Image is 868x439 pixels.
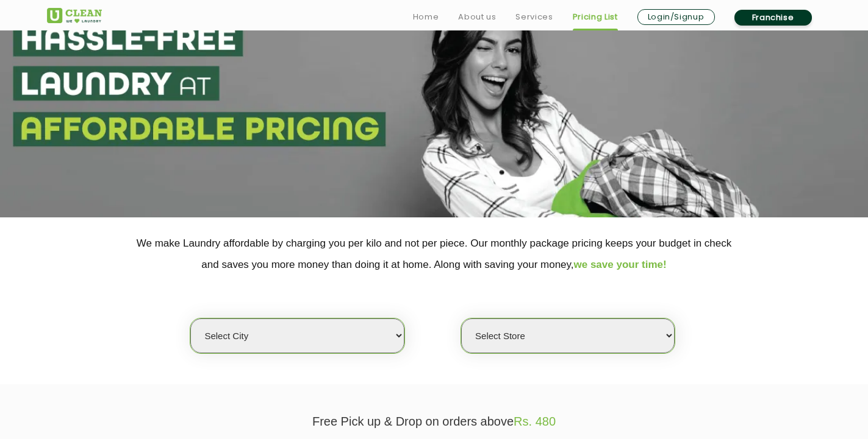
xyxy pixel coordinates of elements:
img: UClean Laundry and Dry Cleaning [47,8,102,23]
span: we save your time! [574,259,667,270]
a: About us [458,10,496,24]
a: Services [515,10,553,24]
span: Rs. 480 [514,415,556,428]
p: We make Laundry affordable by charging you per kilo and not per piece. Our monthly package pricin... [47,233,822,275]
p: Free Pick up & Drop on orders above [47,415,822,429]
a: Login/Signup [637,9,715,25]
a: Pricing List [573,10,618,24]
a: Home [413,10,439,24]
a: Franchise [734,10,812,26]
